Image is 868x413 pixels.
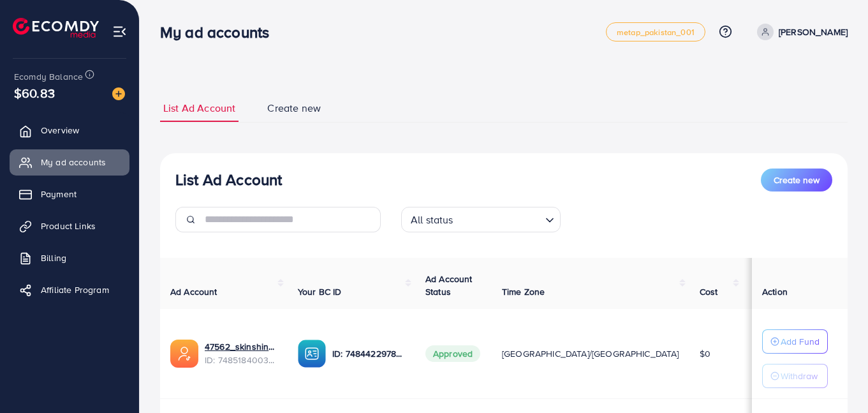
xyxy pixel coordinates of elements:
span: Affiliate Program [41,283,109,296]
a: My ad accounts [10,149,129,175]
a: Payment [10,181,129,207]
h3: List Ad Account [175,170,282,189]
a: Product Links [10,213,129,239]
span: Your BC ID [298,285,342,298]
span: Action [762,285,788,298]
span: Ad Account [170,285,217,298]
span: $60.83 [14,84,55,102]
p: Add Fund [781,334,820,349]
p: [PERSON_NAME] [779,24,848,40]
a: Overview [10,117,129,143]
p: Withdraw [781,368,818,384]
img: ic-ba-acc.ded83a64.svg [298,340,326,368]
span: Overview [41,124,79,137]
div: Search for option [401,207,561,232]
span: Product Links [41,220,96,232]
img: ic-ads-acc.e4c84228.svg [170,340,198,368]
img: image [112,87,125,100]
span: ID: 7485184003222421520 [205,354,277,366]
span: Payment [41,188,77,200]
span: Time Zone [502,285,545,298]
div: <span class='underline'>47562_skinshine2323_1742780215858</span></br>7485184003222421520 [205,340,277,366]
a: [PERSON_NAME] [752,24,848,40]
span: Create new [774,174,820,186]
span: All status [408,211,456,229]
span: metap_pakistan_001 [617,28,695,36]
span: Create new [267,101,321,116]
span: [GEOGRAPHIC_DATA]/[GEOGRAPHIC_DATA] [502,347,679,360]
span: Ecomdy Balance [14,70,83,83]
span: Ad Account Status [425,273,473,298]
span: Billing [41,252,66,264]
button: Add Fund [762,329,828,354]
img: menu [112,24,127,39]
span: List Ad Account [163,101,235,116]
a: Billing [10,245,129,271]
a: metap_pakistan_001 [606,22,705,41]
span: $0 [700,347,710,360]
h3: My ad accounts [160,23,279,41]
span: My ad accounts [41,156,106,169]
a: Affiliate Program [10,277,129,303]
button: Withdraw [762,364,828,388]
input: Search for option [457,208,540,229]
img: logo [13,18,99,38]
a: 47562_skinshine2323_1742780215858 [205,340,277,353]
span: Cost [700,285,718,298]
button: Create new [761,169,832,191]
p: ID: 7484422978257109008 [332,346,405,361]
span: Approved [425,345,480,362]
